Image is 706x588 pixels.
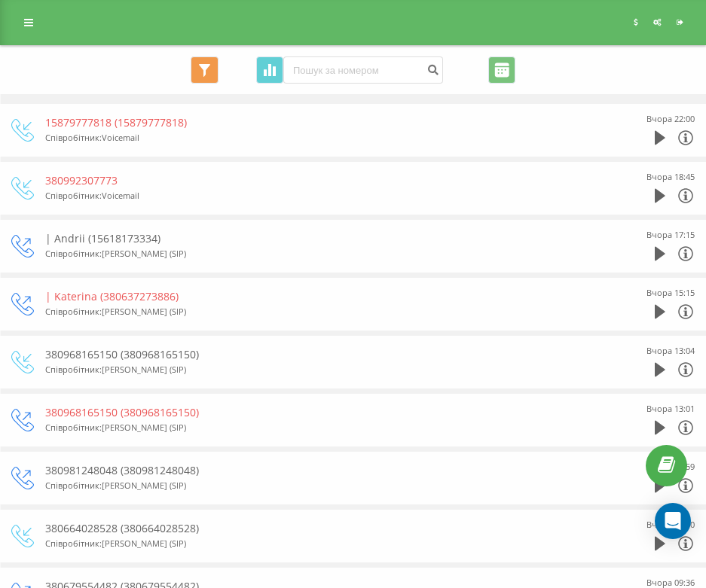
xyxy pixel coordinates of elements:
div: Вчора 15:15 [646,285,695,300]
div: Вчора 22:00 [646,111,695,126]
div: | Andrii (15618173334) [45,231,597,246]
div: 15879777818 (15879777818) [45,115,597,130]
div: Співробітник : Voicemail [45,130,597,145]
div: 380664028528 (380664028528) [45,521,597,536]
div: | Katerina (380637273886) [45,289,597,304]
div: Вчора 17:15 [646,227,695,242]
input: Пошук за номером [283,56,443,84]
div: Open Intercom Messenger [655,503,691,539]
div: Співробітник : [PERSON_NAME] (SIP) [45,246,597,261]
div: Співробітник : [PERSON_NAME] (SIP) [45,304,597,319]
div: 380968165150 (380968165150) [45,405,597,420]
div: 380968165150 (380968165150) [45,347,597,362]
div: Вчора 10:00 [646,517,695,532]
div: Співробітник : [PERSON_NAME] (SIP) [45,362,597,377]
div: Вчора 13:01 [646,401,695,416]
div: 380992307773 [45,173,597,188]
div: Вчора 18:45 [646,169,695,184]
div: Співробітник : Voicemail [45,188,597,203]
div: 380981248048 (380981248048) [45,463,597,478]
div: Співробітник : [PERSON_NAME] (SIP) [45,478,597,493]
div: Вчора 13:04 [646,343,695,358]
div: Співробітник : [PERSON_NAME] (SIP) [45,536,597,551]
div: Співробітник : [PERSON_NAME] (SIP) [45,420,597,435]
